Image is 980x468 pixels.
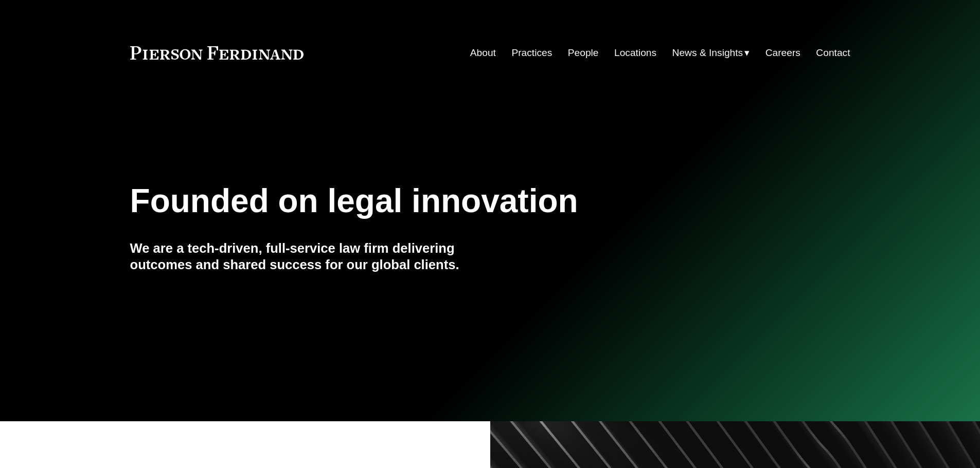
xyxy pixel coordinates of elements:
a: Contact [816,43,850,63]
a: folder dropdown [672,43,750,63]
a: Careers [765,43,800,63]
span: News & Insights [672,44,743,62]
a: Practices [511,43,552,63]
h1: Founded on legal innovation [130,182,730,220]
a: About [470,43,496,63]
h4: We are a tech-driven, full-service law firm delivering outcomes and shared success for our global... [130,240,490,273]
a: People [568,43,599,63]
a: Locations [614,43,656,63]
